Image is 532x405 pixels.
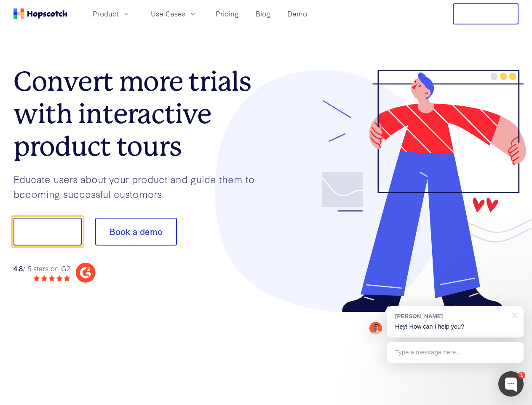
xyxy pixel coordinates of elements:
div: 1 [518,372,525,379]
a: Pricing [212,7,242,21]
a: Demo [284,7,310,21]
span: Use Cases [151,8,185,19]
a: Home [13,8,67,19]
div: / 5 stars on G2 [13,263,70,274]
p: Hey! How can I help you? [395,322,515,331]
div: Type a message here... [387,342,524,363]
button: Show me! [13,218,82,246]
a: Blog [252,7,274,21]
h1: Convert more trials with interactive product tours [13,65,266,162]
span: Product [93,8,119,19]
button: Product [88,7,136,21]
strong: 4.8 [13,263,23,273]
div: [PERSON_NAME] [395,312,507,320]
img: Mark Spera [369,322,382,335]
button: Book a demo [95,218,177,246]
button: Free Trial [453,3,519,24]
p: Educate users about your product and guide them to becoming successful customers. [13,172,266,201]
button: Use Cases [146,7,202,21]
